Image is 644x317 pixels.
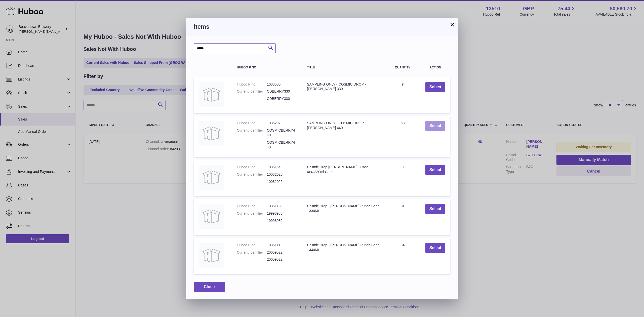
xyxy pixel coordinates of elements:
[385,77,420,113] td: 7
[267,96,297,101] dd: CDBERRY330
[194,23,450,31] h3: Items
[267,179,297,184] dd: 10032025
[199,165,224,190] img: Cosmic Drop Berry - Case 6x4x330ml Cans
[425,82,445,92] button: Select
[449,22,455,28] button: ×
[199,204,224,229] img: Cosmic Drop - Berry Punch Beer - 330ML
[267,121,297,126] dd: 1036297
[425,204,445,214] button: Select
[307,243,380,252] div: Cosmic Drop - [PERSON_NAME] Punch Beer - 440ML
[385,199,420,235] td: 81
[385,116,420,157] td: 58
[232,61,302,74] th: Huboo P no
[307,82,380,92] div: SAMPLING ONLY - COSMIC DROP - [PERSON_NAME] 330
[267,204,297,209] dd: 1035113
[267,250,297,255] dd: 20059522
[237,82,267,87] dt: Huboo P no
[385,61,420,74] th: Quantity
[385,238,420,274] td: 64
[267,89,297,94] dd: CDBERRY330
[237,243,267,248] dt: Huboo P no
[302,61,385,74] th: Title
[237,121,267,126] dt: Huboo P no
[267,257,297,262] dd: 20059522
[237,250,267,255] dt: Current Identifier
[267,243,297,248] dd: 1035111
[199,82,224,107] img: SAMPLING ONLY - COSMIC DROP - BERRY 330
[204,285,215,289] span: Close
[199,243,224,268] img: Cosmic Drop - Berry Punch Beer - 440ML
[267,165,297,170] dd: 1036154
[237,128,267,138] dt: Current Identifier
[385,160,420,196] td: 0
[425,165,445,175] button: Select
[237,211,267,216] dt: Current Identifier
[267,140,297,150] dd: COSMICBERRY440
[237,89,267,94] dt: Current Identifier
[307,121,380,130] div: SAMPLING ONLY - COSMIC DROP - [PERSON_NAME] 440
[267,82,297,87] dd: 1038506
[307,165,380,174] div: Cosmic Drop [PERSON_NAME] - Case 6x4x330ml Cans
[267,128,297,138] dd: COSMICBERRY440
[425,121,445,131] button: Select
[425,243,445,253] button: Select
[237,165,267,170] dt: Huboo P no
[267,218,297,223] dd: 19993986
[237,204,267,209] dt: Huboo P no
[267,172,297,177] dd: 10032025
[420,61,450,74] th: Action
[267,211,297,216] dd: 19993986
[307,204,380,213] div: Cosmic Drop - [PERSON_NAME] Punch Beer - 330ML
[237,172,267,177] dt: Current Identifier
[199,121,224,146] img: SAMPLING ONLY - COSMIC DROP - BERRY 440
[194,282,225,292] button: Close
